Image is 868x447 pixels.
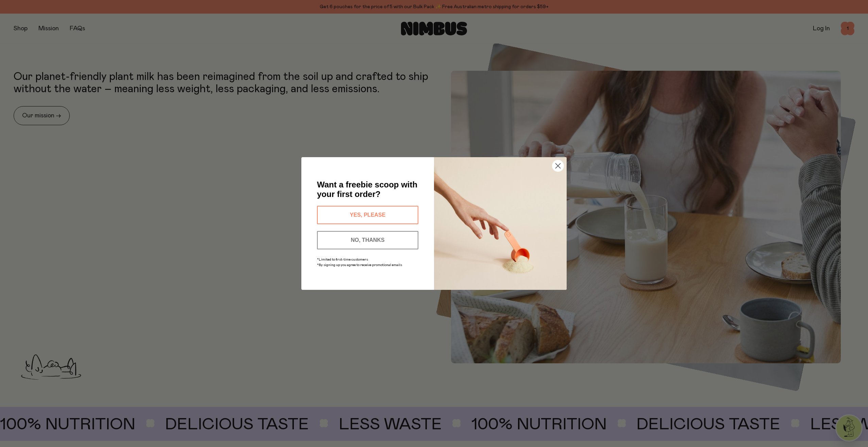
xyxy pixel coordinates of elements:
span: Want a freebie scoop with your first order? [317,180,417,199]
button: Close dialog [552,160,564,172]
button: NO, THANKS [317,231,418,249]
img: c0d45117-8e62-4a02-9742-374a5db49d45.jpeg [434,157,567,290]
span: *By signing up you agree to receive promotional emails [317,263,402,267]
button: YES, PLEASE [317,206,418,224]
span: *Limited to first-time customers [317,258,368,261]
